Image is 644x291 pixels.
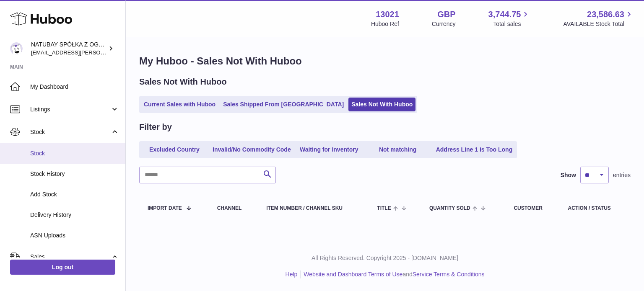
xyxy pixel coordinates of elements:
strong: GBP [437,9,455,20]
span: Quantity Sold [429,206,470,211]
span: Listings [30,106,110,113]
h2: Filter by [139,121,172,133]
a: Invalid/No Commodity Code [210,143,294,157]
p: All Rights Reserved. Copyright 2025 - [DOMAIN_NAME] [132,254,637,262]
span: [EMAIL_ADDRESS][PERSON_NAME][DOMAIN_NAME] [31,49,168,56]
span: AVAILABLE Stock Total [563,20,634,28]
a: Log out [10,260,115,275]
span: Stock History [30,170,119,178]
h1: My Huboo - Sales Not With Huboo [139,54,631,68]
span: Delivery History [30,211,119,219]
a: Waiting for Inventory [296,143,363,157]
div: Customer [514,206,551,211]
a: Address Line 1 is Too Long [433,143,516,157]
span: Stock [30,149,119,157]
a: Sales Not With Huboo [348,98,415,111]
div: Item Number / Channel SKU [266,206,360,211]
span: 3,744.75 [488,9,521,20]
a: Sales Shipped From [GEOGRAPHIC_DATA] [220,98,347,111]
label: Show [561,171,576,179]
a: Help [286,271,298,278]
img: kacper.antkowski@natubay.pl [10,42,23,55]
a: Website and Dashboard Terms of Use [304,271,402,278]
span: ASN Uploads [30,232,119,239]
strong: 13021 [376,9,399,20]
span: Total sales [493,20,530,28]
span: Stock [30,128,110,136]
h2: Sales Not With Huboo [139,76,227,88]
a: Service Terms & Conditions [413,271,485,278]
span: 23,586.63 [587,9,624,20]
a: Current Sales with Huboo [141,98,218,111]
li: and [301,270,484,278]
span: Title [377,206,391,211]
a: 23,586.63 AVAILABLE Stock Total [563,9,634,28]
a: Not matching [364,143,431,157]
span: My Dashboard [30,83,119,91]
div: Channel [217,206,250,211]
span: Add Stock [30,191,119,198]
span: Sales [30,253,110,261]
span: entries [613,171,631,179]
div: Currency [432,20,456,28]
div: Action / Status [568,206,622,211]
span: Import date [148,206,182,211]
div: Huboo Ref [371,20,399,28]
a: 3,744.75 Total sales [488,9,531,28]
div: NATUBAY SPÓŁKA Z OGRANICZONĄ ODPOWIEDZIALNOŚCIĄ [31,41,106,57]
a: Excluded Country [141,143,208,157]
